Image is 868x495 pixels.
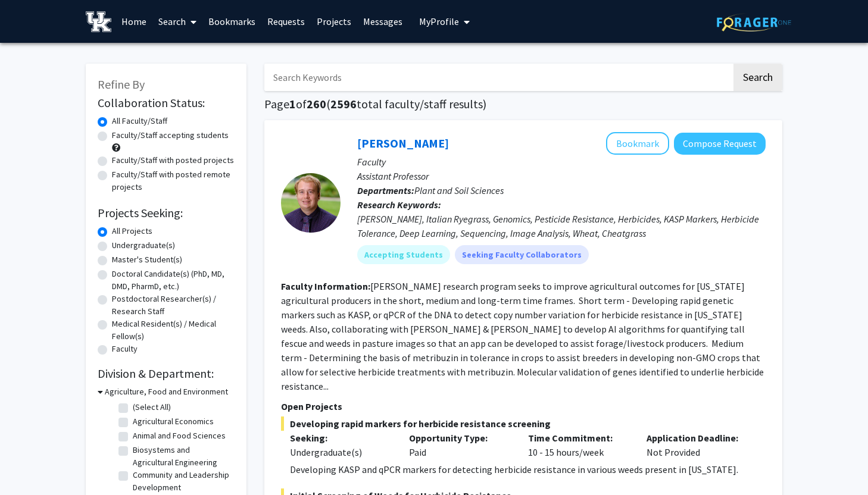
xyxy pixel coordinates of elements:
[98,96,235,110] h2: Collaboration Status:
[357,155,766,169] p: Faculty
[455,245,589,264] mat-chip: Seeking Faculty Collaborators
[606,132,669,155] button: Add Samuel Revolinski to Bookmarks
[133,469,232,494] label: Community and Leadership Development
[9,441,51,486] iframe: Chat
[98,366,235,381] h2: Division & Department:
[357,245,450,264] mat-chip: Accepting Students
[357,169,766,183] p: Assistant Professor
[357,212,766,240] div: [PERSON_NAME], Italian Ryegrass, Genomics, Pesticide Resistance, Herbicides, KASP Markers, Herbic...
[112,168,235,193] label: Faculty/Staff with posted remote projects
[290,445,391,459] div: Undergraduate(s)
[409,431,510,445] p: Opportunity Type:
[112,225,152,237] label: All Projects
[281,280,764,392] fg-read-more: [PERSON_NAME] research program seeks to improve agricultural outcomes for [US_STATE] agricultural...
[112,253,182,266] label: Master's Student(s)
[98,77,145,92] span: Refine By
[307,96,326,111] span: 260
[290,462,766,477] p: Developing KASP and qPCR markers for detecting herbicide resistance in various weeds present in [...
[112,129,229,142] label: Faculty/Staff accepting students
[289,96,296,111] span: 1
[112,318,235,343] label: Medical Resident(s) / Medical Fellow(s)
[133,444,232,469] label: Biosystems and Agricultural Engineering
[86,11,111,32] img: University of Kentucky Logo
[414,184,504,196] span: Plant and Soil Sciences
[152,1,202,42] a: Search
[112,239,175,252] label: Undergraduate(s)
[311,1,357,42] a: Projects
[133,401,171,413] label: (Select All)
[112,154,234,167] label: Faculty/Staff with posted projects
[264,97,782,111] h1: Page of ( total faculty/staff results)
[357,136,449,151] a: [PERSON_NAME]
[133,430,226,442] label: Animal and Food Sciences
[647,431,748,445] p: Application Deadline:
[115,1,152,42] a: Home
[133,415,214,428] label: Agricultural Economics
[330,96,357,111] span: 2596
[290,431,391,445] p: Seeking:
[528,431,629,445] p: Time Commitment:
[98,206,235,220] h2: Projects Seeking:
[112,343,138,355] label: Faculty
[519,431,638,459] div: 10 - 15 hours/week
[112,293,235,318] label: Postdoctoral Researcher(s) / Research Staff
[281,399,766,413] p: Open Projects
[357,184,414,196] b: Departments:
[264,64,732,91] input: Search Keywords
[674,133,766,155] button: Compose Request to Samuel Revolinski
[112,268,235,293] label: Doctoral Candidate(s) (PhD, MD, DMD, PharmD, etc.)
[733,64,782,91] button: Search
[281,416,766,431] span: Developing rapid markers for herbicide resistance screening
[357,1,408,42] a: Messages
[400,431,519,459] div: Paid
[638,431,757,459] div: Not Provided
[281,280,370,292] b: Faculty Information:
[717,13,791,32] img: ForagerOne Logo
[202,1,261,42] a: Bookmarks
[261,1,311,42] a: Requests
[419,15,459,27] span: My Profile
[357,199,441,211] b: Research Keywords:
[105,386,228,398] h3: Agriculture, Food and Environment
[112,115,167,127] label: All Faculty/Staff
